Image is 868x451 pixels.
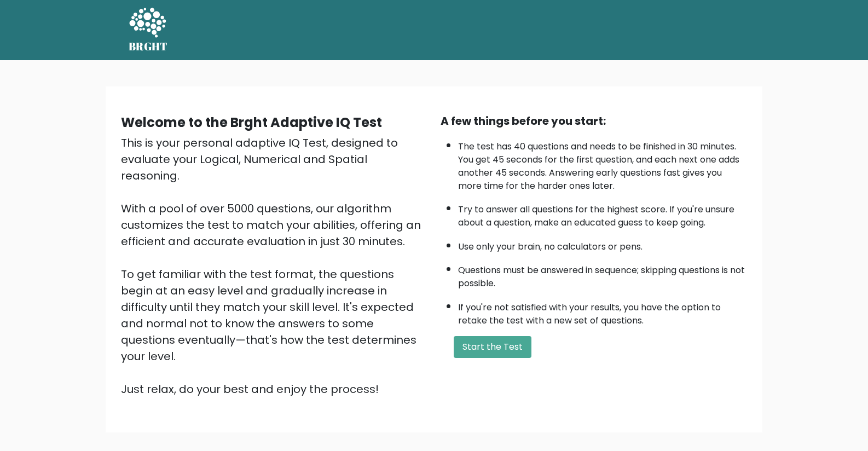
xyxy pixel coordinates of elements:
[458,235,747,253] li: Use only your brain, no calculators or pens.
[129,40,168,53] h5: BRGHT
[458,258,747,290] li: Questions must be answered in sequence; skipping questions is not possible.
[121,135,427,397] div: This is your personal adaptive IQ Test, designed to evaluate your Logical, Numerical and Spatial ...
[441,113,747,129] div: A few things before you start:
[121,113,382,131] b: Welcome to the Brght Adaptive IQ Test
[454,336,531,358] button: Start the Test
[458,135,747,193] li: The test has 40 questions and needs to be finished in 30 minutes. You get 45 seconds for the firs...
[458,296,747,327] li: If you're not satisfied with your results, you have the option to retake the test with a new set ...
[129,4,168,56] a: BRGHT
[458,198,747,229] li: Try to answer all questions for the highest score. If you're unsure about a question, make an edu...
